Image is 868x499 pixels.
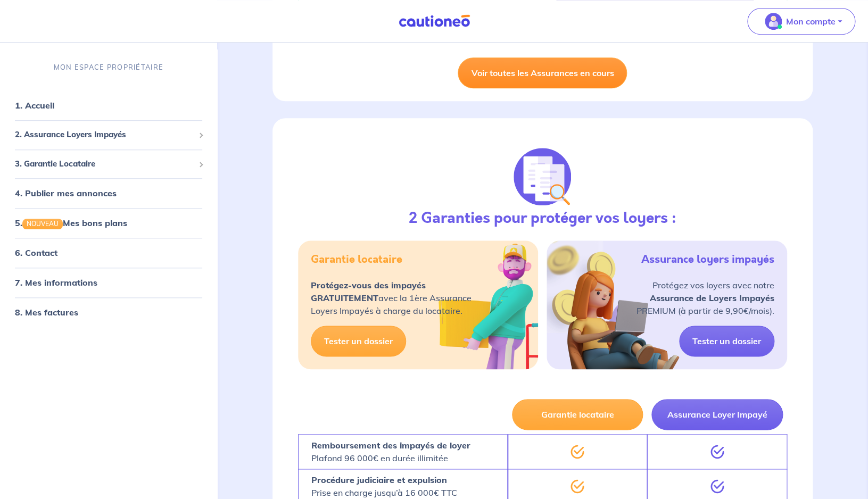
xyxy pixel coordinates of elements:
[4,243,213,264] div: 6. Contact
[512,399,643,430] button: Garantie locataire
[15,307,78,318] a: 8. Mes factures
[747,8,855,35] button: illu_account_valid_menu.svgMon compte
[4,302,213,323] div: 8. Mes factures
[54,63,163,73] p: MON ESPACE PROPRIÉTAIRE
[650,293,774,303] strong: Assurance de Loyers Impayés
[15,158,194,170] span: 3. Garantie Locataire
[636,279,774,317] p: Protégez vos loyers avec notre PREMIUM (à partir de 9,90€/mois).
[15,218,127,229] a: 5.NOUVEAUMes bons plans
[15,129,194,142] span: 2. Assurance Loyers Impayés
[409,210,676,228] h3: 2 Garanties pour protéger vos loyers :
[311,253,402,266] h5: Garantie locataire
[458,57,627,88] a: Voir toutes les Assurances en cours
[514,148,571,205] img: justif-loupe
[311,473,457,499] p: Prise en charge jusqu’à 16 000€ TTC
[4,272,213,294] div: 7. Mes informations
[311,439,470,464] p: Plafond 96 000€ en durée illimitée
[641,253,774,266] h5: Assurance loyers impayés
[15,188,117,199] a: 4. Publier mes annonces
[651,399,783,430] button: Assurance Loyer Impayé
[311,475,447,485] strong: Procédure judiciaire et expulsion
[311,440,470,451] strong: Remboursement des impayés de loyer
[4,125,213,146] div: 2. Assurance Loyers Impayés
[4,95,213,117] div: 1. Accueil
[786,15,836,28] p: Mon compte
[311,326,406,356] a: Tester un dossier
[394,14,474,28] img: Cautioneo
[311,280,426,303] strong: Protégez-vous des impayés GRATUITEMENT
[765,13,782,30] img: illu_account_valid_menu.svg
[4,183,213,204] div: 4. Publier mes annonces
[15,248,57,259] a: 6. Contact
[311,279,472,317] p: avec la 1ère Assurance Loyers Impayés à charge du locataire.
[4,154,213,174] div: 3. Garantie Locataire
[4,213,213,234] div: 5.NOUVEAUMes bons plans
[679,326,774,356] a: Tester un dossier
[15,278,97,288] a: 7. Mes informations
[15,101,54,111] a: 1. Accueil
